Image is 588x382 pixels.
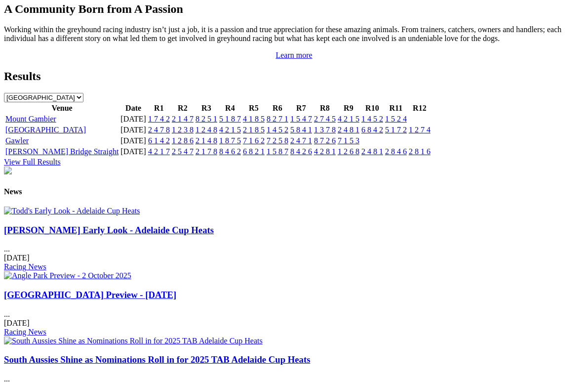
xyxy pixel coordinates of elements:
a: 8 4 6 2 [219,147,241,156]
a: 5 1 7 2 [385,126,407,134]
a: 7 1 5 3 [338,136,359,145]
a: 1 5 8 7 [267,147,288,156]
a: Racing News [4,328,46,336]
a: 4 1 8 5 [243,115,265,123]
a: 8 2 5 1 [196,115,217,123]
th: R3 [195,103,218,113]
a: 6 8 4 2 [361,126,383,134]
a: 1 2 3 8 [172,126,194,134]
img: Angle Park Preview - 2 October 2025 [4,271,131,280]
a: [PERSON_NAME] Early Look - Adelaide Cup Heats [4,225,214,235]
a: 6 8 2 1 [243,147,265,156]
a: 1 4 5 2 [267,126,288,134]
a: 7 1 6 2 [243,136,265,145]
th: Date [120,103,147,113]
div: ... [4,225,584,272]
th: R10 [361,103,384,113]
th: R2 [171,103,194,113]
a: 1 5 4 7 [290,115,312,123]
a: South Aussies Shine as Nominations Roll in for 2025 TAB Adelaide Cup Heats [4,354,310,365]
a: 8 2 7 1 [267,115,288,123]
a: 2 8 1 6 [409,147,431,156]
a: 2 1 7 8 [196,147,217,156]
a: 4 2 8 1 [314,147,336,156]
a: Gawler [5,136,29,145]
a: 8 7 2 6 [314,136,336,145]
td: [DATE] [120,147,147,157]
th: R8 [314,103,336,113]
a: 4 2 1 7 [148,147,170,156]
a: [GEOGRAPHIC_DATA] [5,126,86,134]
a: 1 3 7 8 [314,126,336,134]
a: 2 4 7 1 [290,136,312,145]
th: Venue [5,103,119,113]
a: 2 1 8 5 [243,126,265,134]
a: 6 1 4 2 [148,136,170,145]
div: ... [4,290,584,337]
a: 5 1 8 7 [219,115,241,123]
a: 2 4 8 1 [361,147,383,156]
a: 1 4 5 2 [361,115,383,123]
th: R4 [219,103,241,113]
a: 8 4 2 6 [290,147,312,156]
a: 1 2 6 8 [338,147,359,156]
th: R5 [242,103,265,113]
th: R7 [290,103,313,113]
span: [DATE] [4,254,30,262]
p: Working within the greyhound racing industry isn’t just a job, it is a passion and true appreciat... [4,25,584,43]
a: 1 2 7 4 [409,126,431,134]
a: 1 8 7 5 [219,136,241,145]
td: [DATE] [120,114,147,124]
a: [PERSON_NAME] Bridge Straight [5,147,118,156]
a: 2 4 7 8 [148,126,170,134]
a: 4 2 1 5 [219,126,241,134]
a: 5 8 4 1 [290,126,312,134]
a: 1 2 4 8 [196,126,217,134]
h4: News [4,187,584,196]
a: 2 7 4 5 [314,115,336,123]
a: 2 1 4 8 [196,136,217,145]
a: 4 2 1 5 [338,115,359,123]
h2: A Community Born from A Passion [4,2,584,16]
a: Racing News [4,262,46,271]
th: R11 [385,103,407,113]
img: Todd's Early Look - Adelaide Cup Heats [4,207,140,215]
td: [DATE] [120,136,147,146]
th: R9 [337,103,360,113]
a: 2 1 4 7 [172,115,194,123]
a: 2 4 8 1 [338,126,359,134]
a: Mount Gambier [5,115,56,123]
a: 1 2 8 6 [172,136,194,145]
span: [DATE] [4,319,30,327]
a: 1 5 2 4 [385,115,407,123]
td: [DATE] [120,125,147,135]
h2: Results [4,70,584,83]
th: R12 [408,103,431,113]
a: 2 5 4 7 [172,147,194,156]
th: R1 [148,103,170,113]
a: [GEOGRAPHIC_DATA] Preview - [DATE] [4,290,176,300]
a: Learn more [275,51,312,59]
a: View Full Results [4,158,61,166]
img: South Aussies Shine as Nominations Roll in for 2025 TAB Adelaide Cup Heats [4,337,263,345]
th: R6 [266,103,289,113]
a: 2 8 4 6 [385,147,407,156]
a: 1 7 4 2 [148,115,170,123]
a: 7 2 5 8 [267,136,288,145]
img: chasers_homepage.jpg [4,167,12,174]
